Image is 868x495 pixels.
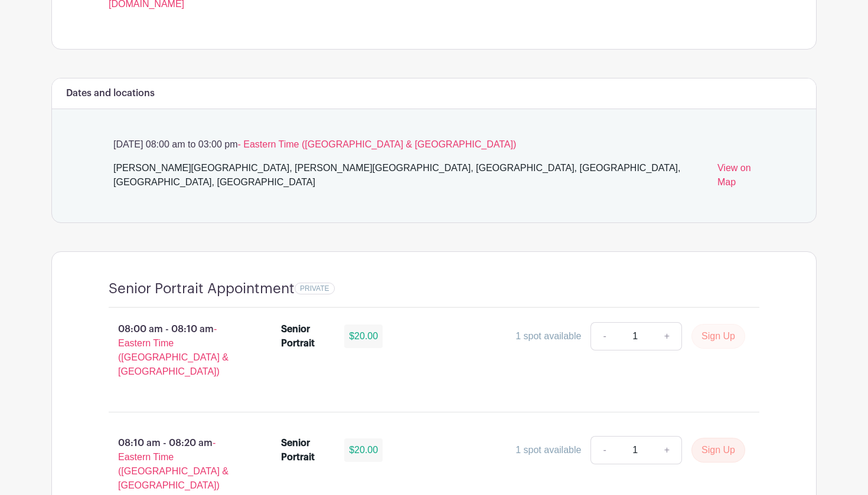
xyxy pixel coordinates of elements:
div: 1 spot available [515,329,581,343]
a: - [590,436,618,464]
a: - [590,322,618,350]
div: $20.00 [344,438,383,462]
h4: Senior Portrait Appointment [109,280,295,297]
button: Sign Up [691,324,745,349]
p: 08:00 am - 08:10 am [90,317,262,383]
p: [DATE] 08:00 am to 03:00 pm [109,137,759,152]
span: - Eastern Time ([GEOGRAPHIC_DATA] & [GEOGRAPHIC_DATA]) [237,139,516,149]
span: PRIVATE [300,284,329,293]
div: 1 spot available [515,443,581,457]
button: Sign Up [691,438,745,463]
h6: Dates and locations [66,88,155,99]
a: View on Map [717,161,759,194]
div: Senior Portrait [281,436,331,464]
div: Senior Portrait [281,322,331,350]
span: - Eastern Time ([GEOGRAPHIC_DATA] & [GEOGRAPHIC_DATA]) [118,324,229,376]
div: [PERSON_NAME][GEOGRAPHIC_DATA], [PERSON_NAME][GEOGRAPHIC_DATA], [GEOGRAPHIC_DATA], [GEOGRAPHIC_DA... [113,161,708,194]
span: - Eastern Time ([GEOGRAPHIC_DATA] & [GEOGRAPHIC_DATA]) [118,438,229,490]
a: + [652,436,682,464]
a: + [652,322,682,350]
div: $20.00 [344,324,383,348]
